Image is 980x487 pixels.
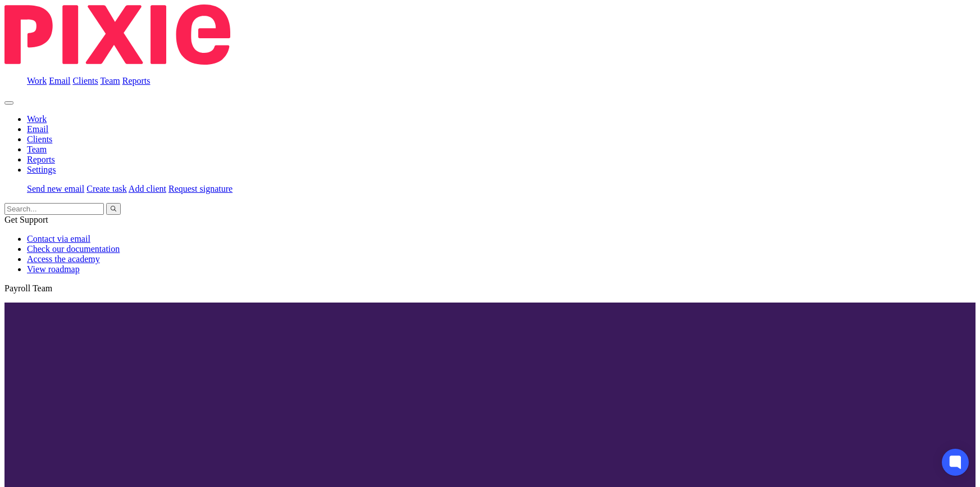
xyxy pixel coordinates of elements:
[49,76,70,85] a: Email
[27,165,56,174] a: Settings
[72,76,98,85] a: Clients
[27,244,120,254] a: Check our documentation
[168,184,233,193] a: Request signature
[27,155,55,164] a: Reports
[129,184,166,193] a: Add client
[27,234,90,243] a: Contact via email
[27,264,80,274] a: View roadmap
[4,283,976,294] p: Payroll Team
[27,184,84,193] a: Send new email
[27,124,48,134] a: Email
[27,134,52,144] a: Clients
[86,184,127,193] a: Create task
[27,76,47,85] a: Work
[4,4,230,65] img: Pixie
[4,203,104,215] input: Search
[27,145,47,154] a: Team
[122,76,151,85] a: Reports
[100,76,120,85] a: Team
[106,203,121,215] button: Search
[27,254,100,264] a: Access the academy
[27,114,47,124] a: Work
[4,215,48,224] span: Get Support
